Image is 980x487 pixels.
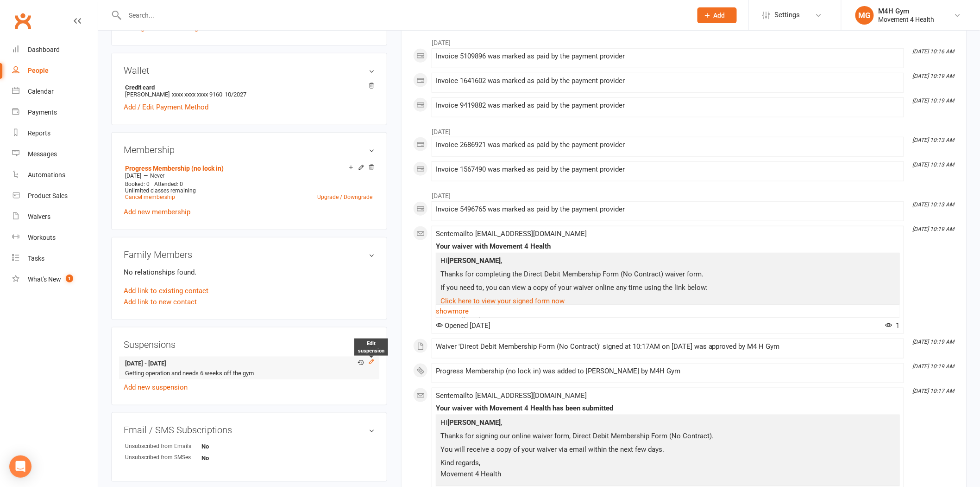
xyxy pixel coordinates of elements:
[436,205,900,213] div: Invoice 5496765 was marked as paid by the payment provider
[413,186,955,201] li: [DATE]
[436,243,900,250] div: Your waiver with Movement 4 Health
[913,363,955,370] i: [DATE] 10:19 AM
[172,91,222,98] span: xxxx xxxx xxxx 9160
[436,343,900,351] div: Waiver 'Direct Debit Membership Form (No Contract)' signed at 10:17AM on [DATE] was approved by M...
[28,255,44,262] div: Tasks
[317,194,372,200] a: Upgrade / Downgrade
[913,226,955,232] i: [DATE] 10:19 AM
[913,201,955,208] i: [DATE] 10:13 AM
[28,213,50,220] div: Waivers
[438,457,898,482] p: Kind regards, Movement 4 Health
[447,256,501,265] strong: [PERSON_NAME]
[697,7,737,23] button: Add
[124,340,375,350] h3: Suspensions
[436,102,900,109] div: Invoice 9419882 was marked as paid by the payment provider
[913,161,955,168] i: [DATE] 10:13 AM
[28,46,60,53] div: Dashboard
[913,137,955,143] i: [DATE] 10:13 AM
[201,455,255,461] strong: No
[225,91,246,98] span: 10/2027
[438,269,898,282] p: Thanks for completing the Direct Debit Membership Form (No Contract) waiver form.
[447,418,501,427] strong: [PERSON_NAME]
[438,417,898,430] p: Hi ,
[124,285,208,296] a: Add link to existing contact
[913,48,955,55] i: [DATE] 10:16 AM
[124,145,375,155] h3: Membership
[124,296,197,308] a: Add link to new contact
[28,109,57,116] div: Payments
[436,305,900,318] a: show more
[775,5,800,26] span: Settings
[28,150,57,158] div: Messages
[125,173,141,179] span: [DATE]
[12,206,98,227] a: Waivers
[12,144,98,165] a: Messages
[436,77,900,85] div: Invoice 1641602 was marked as paid by the payment provider
[913,97,955,104] i: [DATE] 10:19 AM
[124,267,375,278] p: No relationships found.
[12,39,98,60] a: Dashboard
[413,122,955,137] li: [DATE]
[124,250,375,260] h3: Family Members
[879,7,935,15] div: M4H Gym
[125,442,201,451] div: Unsubscribed from Emails
[12,227,98,248] a: Workouts
[125,165,224,172] a: Progress Membership (no lock in)
[886,321,900,330] span: 1
[124,83,375,99] li: [PERSON_NAME]
[9,455,31,478] div: Open Intercom Messenger
[12,102,98,123] a: Payments
[436,52,900,60] div: Invoice 5109896 was marked as paid by the payment provider
[436,141,900,149] div: Invoice 2686921 was marked as paid by the payment provider
[122,9,685,22] input: Search...
[12,165,98,186] a: Automations
[12,186,98,206] a: Product Sales
[436,404,900,412] div: Your waiver with Movement 4 Health has been submitted
[436,166,900,173] div: Invoice 1567490 was marked as paid by the payment provider
[440,297,565,305] a: Click here to view your signed form now
[413,33,955,48] li: [DATE]
[124,425,375,435] h3: Email / SMS Subscriptions
[125,84,370,91] strong: Credit card
[436,230,587,238] span: Sent email to [EMAIL_ADDRESS][DOMAIN_NAME]
[124,102,208,113] a: Add / Edit Payment Method
[66,275,73,282] span: 1
[201,443,255,450] strong: No
[12,60,98,81] a: People
[11,9,34,32] a: Clubworx
[354,339,388,356] div: Edit suspension
[124,65,375,76] h3: Wallet
[436,321,490,330] span: Opened [DATE]
[124,357,375,379] li: Getting operation and needs 6 weeks off the gym
[125,187,196,194] span: Unlimited classes remaining
[855,6,874,25] div: MG
[125,181,150,187] span: Booked: 0
[154,181,183,187] span: Attended: 0
[436,391,587,400] span: Sent email to [EMAIL_ADDRESS][DOMAIN_NAME]
[438,255,898,269] p: Hi ,
[913,73,955,79] i: [DATE] 10:19 AM
[12,81,98,102] a: Calendar
[714,12,725,19] span: Add
[12,123,98,144] a: Reports
[879,15,935,24] div: Movement 4 Health
[28,129,50,137] div: Reports
[124,383,188,391] a: Add new suspension
[438,444,898,457] p: You will receive a copy of your waiver via email within the next few days.
[438,430,898,444] p: Thanks for signing our online waiver form, Direct Debit Membership Form (No Contract).
[125,194,175,200] a: Cancel membership
[913,388,955,394] i: [DATE] 10:17 AM
[436,367,900,375] div: Progress Membership (no lock in) was added to [PERSON_NAME] by M4H Gym
[123,172,375,179] div: —
[150,173,164,179] span: Never
[125,359,370,369] strong: [DATE] - [DATE]
[28,276,61,283] div: What's New
[28,192,68,199] div: Product Sales
[125,453,201,462] div: Unsubscribed from SMSes
[28,67,49,74] div: People
[12,269,98,290] a: What's New1
[12,248,98,269] a: Tasks
[28,88,54,95] div: Calendar
[28,234,56,241] div: Workouts
[438,282,898,295] p: If you need to, you can view a copy of your waiver online any time using the link below:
